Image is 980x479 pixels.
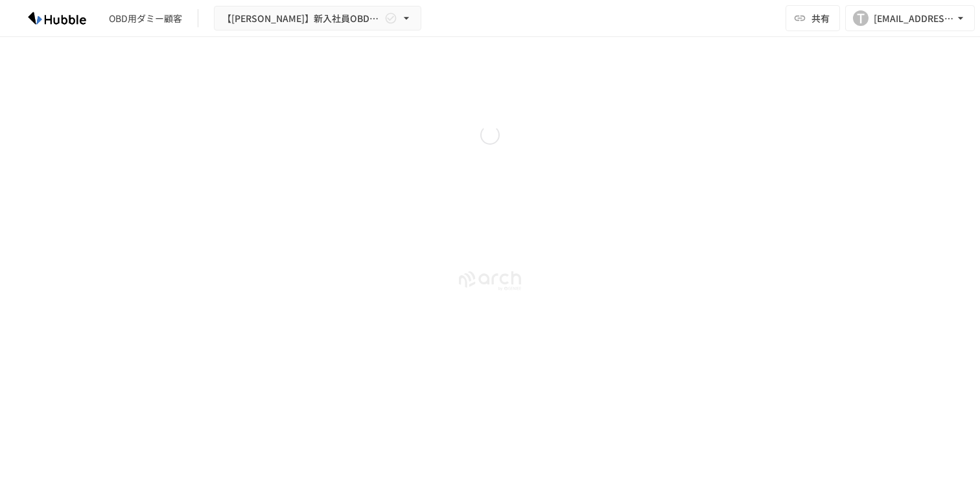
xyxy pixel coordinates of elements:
span: 【[PERSON_NAME]】新入社員OBD用Arch [222,10,382,27]
div: OBD用ダミー顧客 [109,12,182,25]
button: 共有 [786,5,840,31]
button: T[EMAIL_ADDRESS][DOMAIN_NAME] [845,5,975,31]
span: 共有 [811,11,830,25]
div: [EMAIL_ADDRESS][DOMAIN_NAME] [874,10,954,27]
div: T [853,10,869,26]
img: HzDRNkGCf7KYO4GfwKnzITak6oVsp5RHeZBEM1dQFiQ [16,8,99,29]
button: 【[PERSON_NAME]】新入社員OBD用Arch [214,6,421,31]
